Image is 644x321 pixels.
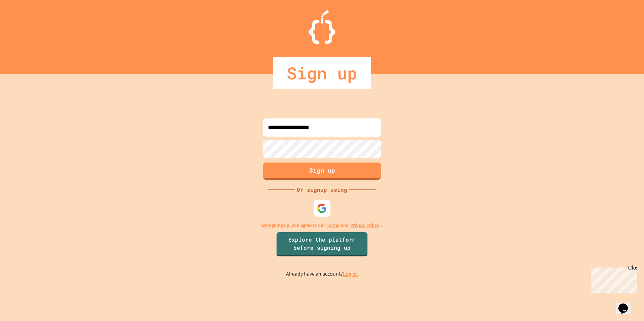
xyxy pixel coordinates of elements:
a: Terms [327,222,339,229]
p: Already have an account? [286,270,358,278]
a: Explore the platform before signing up [277,232,367,256]
div: Sign up [273,57,371,89]
img: google-icon.svg [317,203,327,213]
button: Sign up [263,163,381,180]
iframe: chat widget [616,294,637,314]
div: Chat with us now!Close [3,3,46,43]
iframe: chat widget [588,265,637,293]
a: Privacy Policy [350,222,379,229]
p: By signing up, you agree to our and . [262,222,382,229]
a: Log in. [343,271,358,278]
div: Or signup using [295,186,349,194]
img: Logo.svg [309,10,335,44]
